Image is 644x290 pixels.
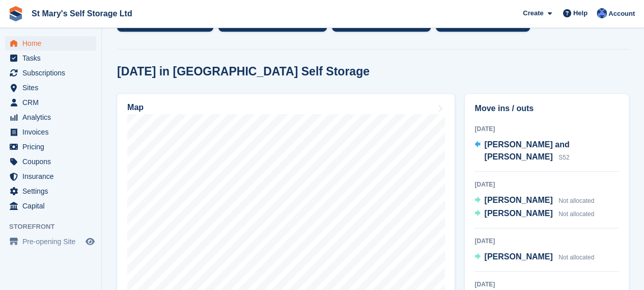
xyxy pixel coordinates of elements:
img: stora-icon-8386f47178a22dfd0bd8f6a31ec36ba5ce8667c1dd55bd0f319d3a0aa187defe.svg [8,6,23,21]
span: Account [608,9,635,19]
span: Coupons [22,154,83,169]
a: menu [5,234,96,249]
span: Sites [22,81,83,95]
span: Invoices [22,125,83,139]
div: [DATE] [474,180,619,189]
a: menu [5,51,96,65]
a: [PERSON_NAME] Not allocated [474,251,594,264]
span: S52 [558,154,569,161]
span: Create [523,8,543,18]
a: Preview store [84,235,96,248]
div: [DATE] [474,124,619,134]
span: Capital [22,199,83,213]
span: Subscriptions [22,66,83,80]
a: menu [5,199,96,213]
span: [PERSON_NAME] [484,209,552,218]
span: Not allocated [558,210,594,218]
div: [DATE] [474,236,619,246]
a: [PERSON_NAME] Not allocated [474,194,594,207]
span: CRM [22,95,83,110]
a: St Mary's Self Storage Ltd [27,5,136,22]
img: Matthew Keenan [597,8,607,18]
a: menu [5,154,96,169]
a: menu [5,184,96,198]
span: [PERSON_NAME] [484,196,552,204]
span: Pre-opening Site [22,234,83,249]
h2: Map [127,103,144,112]
span: Not allocated [558,254,594,261]
a: menu [5,36,96,50]
span: [PERSON_NAME] and [PERSON_NAME] [484,140,569,161]
span: Analytics [22,110,83,124]
a: menu [5,66,96,80]
a: [PERSON_NAME] and [PERSON_NAME] S52 [474,139,619,164]
a: menu [5,125,96,139]
span: [PERSON_NAME] [484,252,552,261]
a: menu [5,140,96,154]
span: Storefront [9,222,101,232]
a: menu [5,169,96,183]
h2: [DATE] in [GEOGRAPHIC_DATA] Self Storage [117,65,370,78]
span: Help [573,8,587,18]
span: Tasks [22,51,83,65]
a: menu [5,110,96,124]
h2: Move ins / outs [474,102,619,115]
span: Home [22,36,83,50]
span: Not allocated [558,197,594,204]
a: menu [5,81,96,95]
a: [PERSON_NAME] Not allocated [474,207,594,221]
span: Settings [22,184,83,198]
a: menu [5,95,96,110]
div: [DATE] [474,280,619,289]
span: Insurance [22,169,83,183]
span: Pricing [22,140,83,154]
